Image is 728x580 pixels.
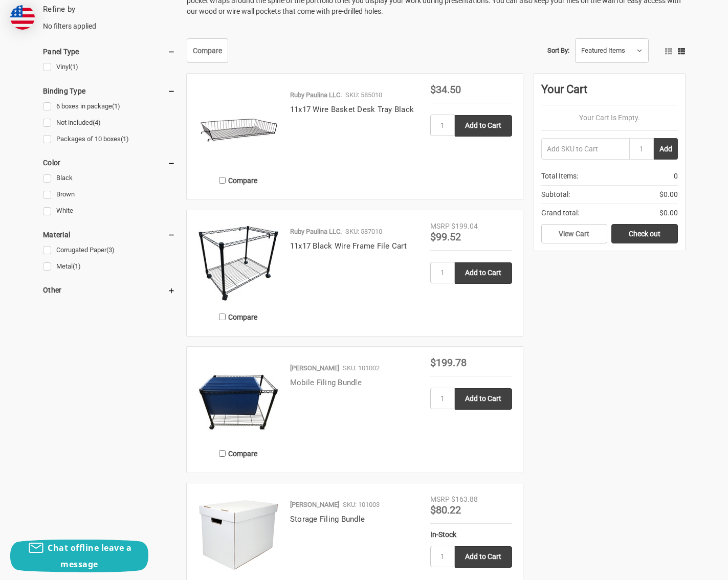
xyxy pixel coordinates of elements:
a: Not included [43,116,175,130]
p: [PERSON_NAME] [290,363,339,373]
input: Add to Cart [455,262,512,284]
img: Storage Filing Bundle [197,494,279,576]
a: Packages of 10 boxes [43,132,175,146]
span: Subtotal: [541,189,570,200]
p: Ruby Paulina LLC. [290,90,342,100]
h5: Refine by [43,4,175,15]
span: (4) [93,119,101,126]
span: $0.00 [659,208,678,218]
input: Compare [219,314,226,320]
span: $99.52 [430,231,461,243]
img: 11x17 Wire Basket Desk Tray Black [197,84,279,166]
a: View Cart [541,224,608,243]
input: Compare [219,450,226,457]
h5: Binding Type [43,85,175,97]
span: Total Items: [541,171,578,182]
p: [PERSON_NAME] [290,500,339,510]
label: Compare [197,308,279,325]
div: MSRP [430,221,450,232]
span: $199.04 [451,222,478,230]
span: Chat offline leave a message [48,542,131,570]
a: Compare [187,38,228,63]
input: Add to Cart [455,115,512,137]
p: SKU: 585010 [345,90,382,100]
span: $80.22 [430,504,461,516]
p: SKU: 101002 [343,363,380,373]
label: Sort By: [547,43,569,58]
a: Storage Filing Bundle [290,515,365,524]
div: MSRP [430,494,450,505]
h5: Other [43,284,175,296]
h5: Material [43,229,175,241]
span: 0 [674,171,678,182]
p: Ruby Paulina LLC. [290,227,342,237]
label: Compare [197,172,279,189]
span: $34.50 [430,83,461,96]
span: (1) [121,135,129,143]
a: 11x17 Wire Basket Desk Tray Black [290,105,414,114]
a: 11x17 Black Wire Frame File Cart [290,241,407,251]
a: Brown [43,188,175,202]
a: Corrugated Paper [43,243,175,257]
p: Your Cart Is Empty. [541,113,678,123]
span: $199.78 [430,356,467,369]
label: Compare [197,445,279,462]
div: In-Stock [430,529,512,540]
h5: Panel Type [43,46,175,58]
p: SKU: 587010 [345,227,382,237]
a: Check out [611,224,678,243]
div: Your Cart [541,81,678,105]
div: No filters applied [43,4,175,31]
span: (3) [106,246,115,254]
input: Add to Cart [455,388,512,410]
a: Mobile Filing Bundle [290,378,362,387]
a: Vinyl [43,60,175,74]
img: duty and tax information for United States [10,5,35,30]
span: (1) [70,63,78,71]
p: SKU: 101003 [343,500,380,510]
img: 11x17 Black Wire Frame File Cart [197,221,279,303]
button: Add [654,138,678,160]
h5: Color [43,157,175,169]
a: Black [43,171,175,185]
input: Add SKU to Cart [541,138,630,160]
span: $0.00 [659,189,678,200]
span: (1) [112,102,120,110]
input: Add to Cart [455,546,512,568]
span: Grand total: [541,208,579,218]
input: Compare [219,177,226,184]
a: Metal [43,260,175,274]
img: Mobile Filing Bundle [197,358,279,439]
a: White [43,204,175,218]
span: $163.88 [451,495,478,503]
span: (1) [73,262,81,270]
button: Chat offline leave a message [10,540,148,572]
a: 6 boxes in package [43,100,175,114]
